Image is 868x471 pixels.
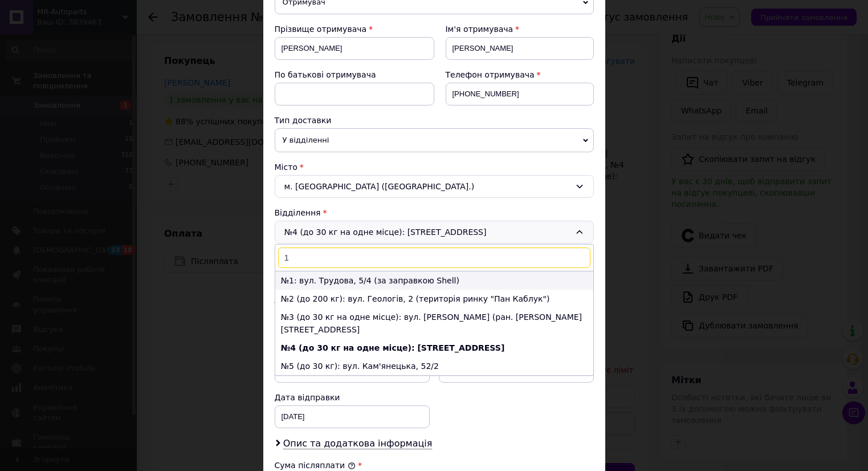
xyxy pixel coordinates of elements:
input: Знайти [278,247,590,268]
label: Сума післяплати [275,461,356,470]
span: Опис та додаткова інформація [283,438,433,449]
span: По батькові отримувача [275,70,376,79]
li: №2 (до 200 кг): вул. Геологів, 2 (територія ринку "Пан Каблук") [275,290,593,308]
li: №1: вул. Трудова, 5/4 (за заправкою Shell) [275,271,593,290]
li: №3 (до 30 кг на одне місце): вул. [PERSON_NAME] (ран. [PERSON_NAME][STREET_ADDRESS] [275,308,593,339]
span: Телефон отримувача [446,70,535,79]
li: №5 (до 30 кг): вул. Кам'янецька, 52/2 [275,357,593,375]
span: Ім'я отримувача [446,25,514,34]
span: Прізвище отримувача [275,25,367,34]
input: +380 [446,83,594,105]
div: Відділення [275,207,594,218]
div: Місто [275,161,594,173]
span: Тип доставки [275,116,332,125]
div: Дата відправки [275,392,430,403]
span: У відділенні [275,128,594,152]
b: №4 (до 30 кг на одне місце): [STREET_ADDRESS] [281,343,505,352]
div: м. [GEOGRAPHIC_DATA] ([GEOGRAPHIC_DATA].) [275,175,594,198]
div: №4 (до 30 кг на одне місце): [STREET_ADDRESS] [275,221,594,243]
